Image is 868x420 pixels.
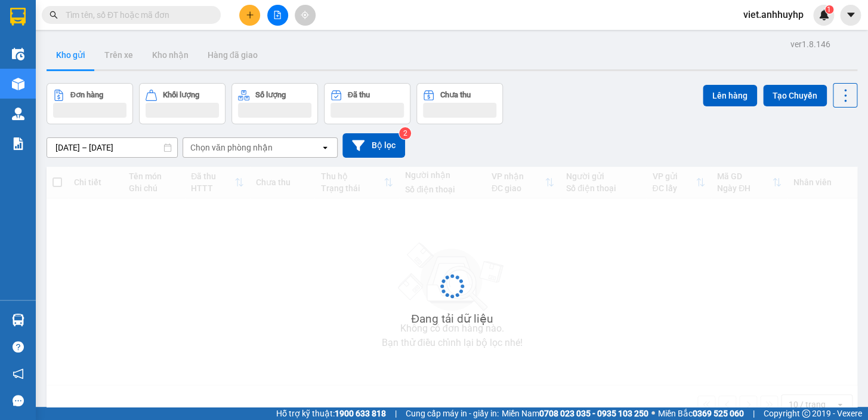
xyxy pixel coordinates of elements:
[47,83,133,124] button: Đơn hàng
[10,8,26,26] img: logo-vxr
[790,38,830,51] div: ver 1.8.146
[539,409,648,418] strong: 0708 023 035 - 0935 103 250
[320,143,330,152] svg: open
[348,91,370,99] div: Đã thu
[13,395,24,406] span: message
[840,5,861,26] button: caret-down
[802,409,810,418] span: copyright
[12,78,24,90] img: warehouse-icon
[693,409,744,418] strong: 0369 525 060
[12,314,24,326] img: warehouse-icon
[658,407,744,420] span: Miền Bắc
[753,407,755,420] span: |
[47,41,95,69] button: Kho gửi
[231,83,318,124] button: Số lượng
[273,11,282,19] span: file-add
[703,85,757,106] button: Lên hàng
[818,10,829,20] img: icon-new-feature
[324,83,410,124] button: Đã thu
[440,91,471,99] div: Chưa thu
[342,133,405,158] button: Bộ lọc
[70,91,103,99] div: Đơn hàng
[825,5,833,14] sup: 1
[295,5,316,26] button: aim
[12,48,24,60] img: warehouse-icon
[267,5,288,26] button: file-add
[301,11,309,19] span: aim
[651,411,655,416] span: ⚪️
[139,83,226,124] button: Khối lượng
[246,11,254,19] span: plus
[95,41,143,69] button: Trên xe
[12,137,24,150] img: solution-icon
[143,41,198,69] button: Kho nhận
[335,409,386,418] strong: 1900 633 818
[50,11,58,19] span: search
[763,85,827,106] button: Tạo Chuyến
[13,341,24,352] span: question-circle
[66,8,206,22] input: Tìm tên, số ĐT hoặc mã đơn
[502,407,648,420] span: Miền Nam
[416,83,503,124] button: Chưa thu
[198,41,267,69] button: Hàng đã giao
[12,108,24,120] img: warehouse-icon
[845,10,856,20] span: caret-down
[13,368,24,379] span: notification
[47,138,177,157] input: Select a date range.
[163,91,199,99] div: Khối lượng
[734,7,813,22] span: viet.anhhuyhp
[255,91,286,99] div: Số lượng
[399,127,411,139] sup: 2
[276,407,386,420] span: Hỗ trợ kỹ thuật:
[827,5,831,14] span: 1
[395,407,397,420] span: |
[239,5,260,26] button: plus
[411,310,493,328] div: Đang tải dữ liệu
[406,407,499,420] span: Cung cấp máy in - giấy in:
[190,142,273,154] div: Chọn văn phòng nhận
